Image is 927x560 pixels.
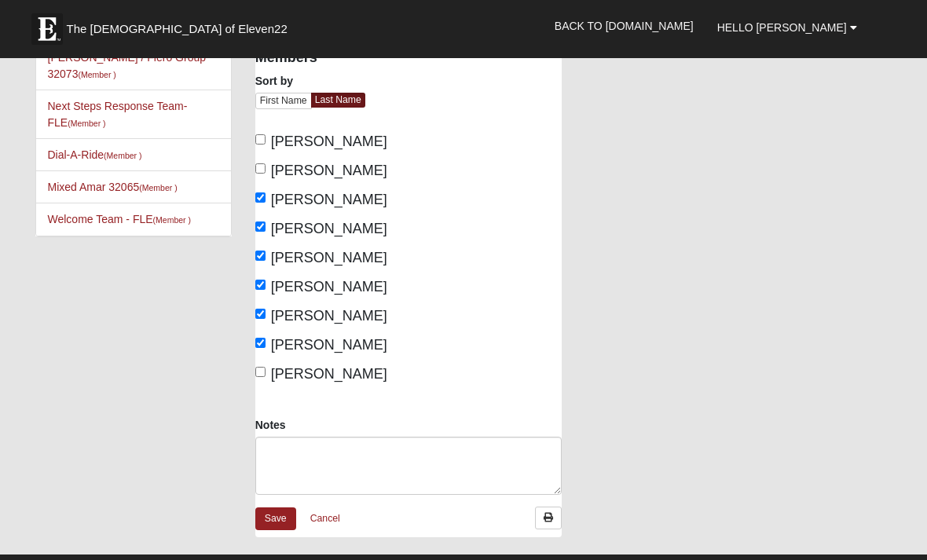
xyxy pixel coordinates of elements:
[255,73,293,89] label: Sort by
[717,21,847,34] span: Hello [PERSON_NAME]
[48,181,178,193] a: Mixed Amar 32065(Member )
[271,221,387,236] span: [PERSON_NAME]
[300,507,350,531] a: Cancel
[255,507,296,530] a: Save
[255,338,266,348] input: [PERSON_NAME]
[255,309,266,319] input: [PERSON_NAME]
[48,100,188,129] a: Next Steps Response Team-FLE(Member )
[255,163,266,174] input: [PERSON_NAME]
[271,250,387,265] span: [PERSON_NAME]
[255,134,266,145] input: [PERSON_NAME]
[104,151,141,160] small: (Member )
[48,213,192,225] a: Welcome Team - FLE(Member )
[255,93,312,109] a: First Name
[271,134,387,149] span: [PERSON_NAME]
[271,337,387,353] span: [PERSON_NAME]
[271,163,387,178] span: [PERSON_NAME]
[31,13,63,45] img: Eleven22 logo
[271,366,387,382] span: [PERSON_NAME]
[271,279,387,295] span: [PERSON_NAME]
[255,280,266,290] input: [PERSON_NAME]
[543,6,705,46] a: Back to [DOMAIN_NAME]
[139,183,177,192] small: (Member )
[153,215,191,225] small: (Member )
[68,119,105,128] small: (Member )
[255,192,266,203] input: [PERSON_NAME]
[255,417,286,433] label: Notes
[311,93,365,108] a: Last Name
[271,308,387,324] span: [PERSON_NAME]
[48,148,142,161] a: Dial-A-Ride(Member )
[255,221,266,232] input: [PERSON_NAME]
[255,251,266,261] input: [PERSON_NAME]
[67,21,288,37] span: The [DEMOGRAPHIC_DATA] of Eleven22
[271,192,387,207] span: [PERSON_NAME]
[255,367,266,377] input: [PERSON_NAME]
[705,8,869,47] a: Hello [PERSON_NAME]
[24,5,338,45] a: The [DEMOGRAPHIC_DATA] of Eleven22
[535,507,562,529] a: Print Attendance Roster
[78,70,115,79] small: (Member )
